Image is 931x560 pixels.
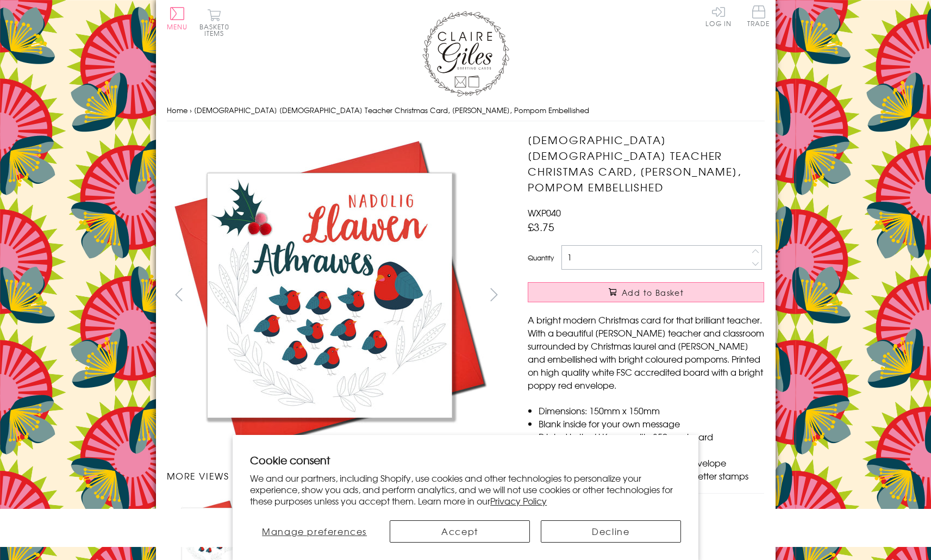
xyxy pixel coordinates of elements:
span: Trade [747,5,770,27]
nav: breadcrumbs [167,99,765,122]
a: Home [167,105,188,115]
span: WXP040 [528,206,561,219]
label: Quantity [528,253,554,263]
p: We and our partners, including Shopify, use cookies and other technologies to personalize your ex... [250,472,681,506]
a: Privacy Policy [490,494,547,507]
h1: [DEMOGRAPHIC_DATA] [DEMOGRAPHIC_DATA] Teacher Christmas Card, [PERSON_NAME], Pompom Embellished [528,132,764,195]
img: Welsh Female Teacher Christmas Card, Nadolig Llawen Athrawes, Pompom Embellished [506,132,832,458]
li: Blank inside for your own message [539,417,764,430]
span: Menu [167,22,188,32]
img: Claire Giles Greetings Cards [422,11,509,97]
a: Trade [747,5,770,29]
button: Basket0 items [199,9,229,36]
span: Manage preferences [262,525,367,538]
span: 0 items [204,22,229,38]
h2: Cookie consent [250,452,681,468]
span: [DEMOGRAPHIC_DATA] [DEMOGRAPHIC_DATA] Teacher Christmas Card, [PERSON_NAME], Pompom Embellished [194,105,589,115]
button: Decline [541,520,681,543]
button: Menu [167,7,188,30]
span: Add to Basket [622,287,684,298]
button: Add to Basket [528,282,764,302]
span: › [190,105,192,115]
button: prev [167,282,191,307]
p: A bright modern Christmas card for that brilliant teacher. With a beautiful [PERSON_NAME] teacher... [528,313,764,391]
button: Accept [390,520,530,543]
img: Welsh Female Teacher Christmas Card, Nadolig Llawen Athrawes, Pompom Embellished [166,132,492,458]
button: next [482,282,506,307]
li: Printed in the U.K on quality 350gsm board [539,430,764,443]
li: Dimensions: 150mm x 150mm [539,404,764,417]
span: £3.75 [528,219,554,234]
h3: More views [167,469,507,482]
a: Log In [705,5,732,27]
button: Manage preferences [250,520,379,543]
